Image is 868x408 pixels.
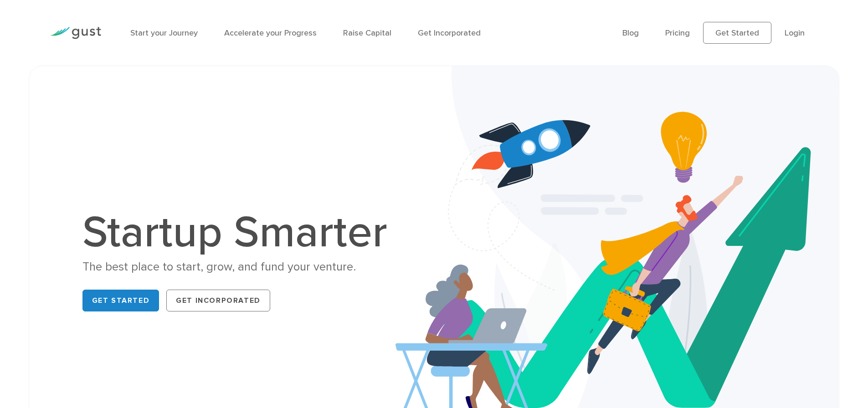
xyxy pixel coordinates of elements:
[82,290,159,311] a: Get Started
[82,211,397,255] h1: Startup Smarter
[622,28,639,38] a: Blog
[665,28,690,38] a: Pricing
[166,290,270,311] a: Get Incorporated
[82,259,397,275] div: The best place to start, grow, and fund your venture.
[418,28,481,38] a: Get Incorporated
[130,28,198,38] a: Start your Journey
[50,27,101,39] img: Gust Logo
[785,28,805,38] a: Login
[703,22,771,44] a: Get Started
[343,28,391,38] a: Raise Capital
[224,28,317,38] a: Accelerate your Progress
